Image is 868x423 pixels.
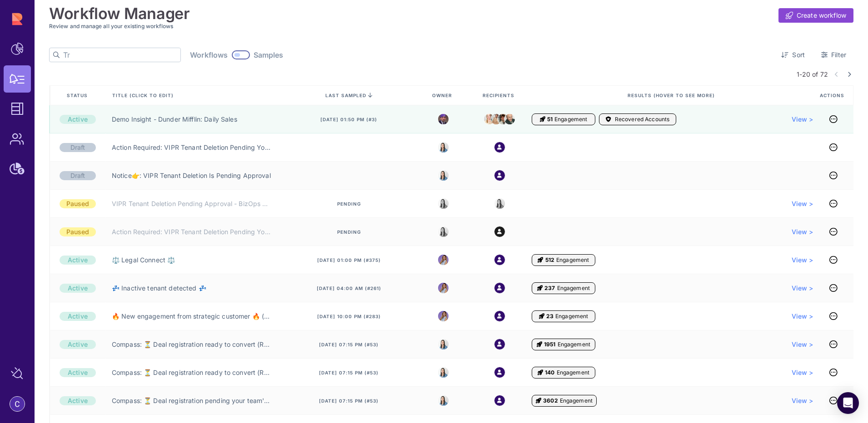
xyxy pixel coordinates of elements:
[498,114,508,124] img: jim.jpeg
[792,312,813,321] a: View >
[820,92,846,98] span: Actions
[60,340,96,349] div: Active
[438,226,449,237] img: 8525803544391_e4bc78f9dfe39fb1ff36_32.jpg
[545,256,554,264] span: 512
[112,368,271,377] a: Compass: ⏳ Deal registration ready to convert (RPM Manager) ⏳
[538,369,543,376] i: Engagement
[49,23,853,30] h3: Review and manage all your existing workflows
[544,285,555,292] span: 237
[606,116,611,123] i: Accounts
[337,201,361,207] span: Pending
[504,111,515,127] img: creed.jpeg
[438,114,449,124] img: michael.jpeg
[317,257,381,263] span: [DATE] 01:00 pm (#375)
[438,198,449,209] img: 8525803544391_e4bc78f9dfe39fb1ff36_32.jpg
[547,116,553,123] span: 51
[438,283,449,293] img: 8988563339665_5a12f1d3e1fcf310ea11_32.png
[792,115,813,124] a: View >
[60,312,96,321] div: Active
[112,340,271,349] a: Compass: ⏳ Deal registration ready to convert (RPM) ⏳
[317,285,381,291] span: [DATE] 04:00 am (#261)
[190,50,228,59] span: Workflows
[112,284,206,293] a: 💤 Inactive tenant detected 💤
[792,368,813,377] a: View >
[112,227,271,236] a: Action Required: VIPR Tenant Deletion Pending Your Team's Approval
[494,198,505,209] img: 8525803544391_e4bc78f9dfe39fb1ff36_32.jpg
[538,256,543,264] i: Engagement
[557,369,589,376] span: Engagement
[537,341,542,348] i: Engagement
[112,92,175,98] span: Title (click to edit)
[60,396,96,405] div: Active
[337,229,361,235] span: Pending
[60,284,96,293] div: Active
[546,313,554,320] span: 23
[112,171,271,180] a: Notice👉: VIPR Tenant Deletion Is Pending Approval
[556,256,589,264] span: Engagement
[628,92,717,98] span: Results (Hover to see more)
[438,395,449,406] img: 8525803544391_e4bc78f9dfe39fb1ff36_32.jpg
[792,284,813,293] a: View >
[554,116,587,123] span: Engagement
[319,369,379,376] span: [DATE] 07:15 pm (#53)
[320,116,377,123] span: [DATE] 01:50 pm (#3)
[60,227,96,236] div: Paused
[319,398,379,404] span: [DATE] 07:15 pm (#53)
[484,111,494,127] img: angela.jpeg
[438,367,449,378] img: 8525803544391_e4bc78f9dfe39fb1ff36_32.jpg
[438,255,449,265] img: 8988563339665_5a12f1d3e1fcf310ea11_32.png
[60,368,96,377] div: Active
[319,341,379,348] span: [DATE] 07:15 pm (#53)
[792,227,813,236] a: View >
[438,339,449,349] img: 8525803544391_e4bc78f9dfe39fb1ff36_32.jpg
[67,92,90,98] span: Status
[537,285,543,292] i: Engagement
[792,396,813,405] a: View >
[792,50,805,59] span: Sort
[60,199,96,208] div: Paused
[797,11,846,20] span: Create workflow
[792,199,813,208] a: View >
[544,341,556,348] span: 1951
[837,392,859,414] div: Open Intercom Messenger
[60,171,96,180] div: Draft
[555,313,588,320] span: Engagement
[491,112,501,126] img: stanley.jpeg
[325,93,366,98] span: last sampled
[60,143,96,152] div: Draft
[797,69,828,79] span: 1-20 of 72
[112,396,271,405] a: Compass: ⏳ Deal registration pending your team's approval (AE Manager) ⏳
[483,92,516,98] span: Recipients
[63,48,180,62] input: Search by title
[558,341,590,348] span: Engagement
[792,256,813,265] a: View >
[112,312,271,321] a: 🔥 New engagement from strategic customer 🔥 (BDR)
[557,285,590,292] span: Engagement
[539,313,544,320] i: Engagement
[438,311,449,321] img: 8988563339665_5a12f1d3e1fcf310ea11_32.png
[560,397,593,404] span: Engagement
[615,116,670,123] span: Recovered Accounts
[438,170,449,181] img: 8525803544391_e4bc78f9dfe39fb1ff36_32.jpg
[792,340,813,349] a: View >
[536,397,541,404] i: Engagement
[60,256,96,265] div: Active
[432,92,454,98] span: Owner
[543,397,558,404] span: 3602
[49,5,190,23] h1: Workflow Manager
[317,313,381,320] span: [DATE] 10:00 pm (#283)
[112,143,271,152] a: Action Required: VIPR Tenant Deletion Pending Your Approval
[831,50,846,59] span: Filter
[10,397,25,411] img: account-photo
[112,115,237,124] a: Demo Insight - Dunder Mifflin: Daily Sales
[60,115,96,124] div: Active
[438,142,449,152] img: 8525803544391_e4bc78f9dfe39fb1ff36_32.jpg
